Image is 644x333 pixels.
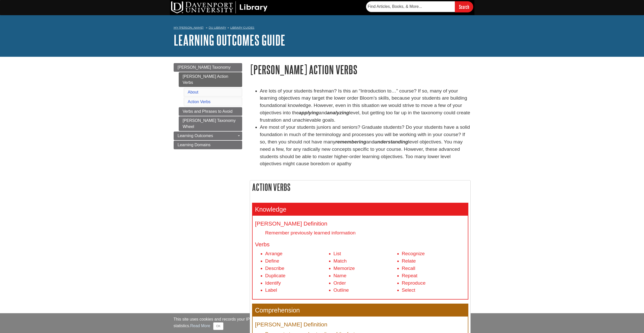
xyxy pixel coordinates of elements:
h4: Verbs [255,242,465,248]
li: Name [334,272,397,280]
h3: Knowledge [253,203,468,216]
a: Learning Outcomes [174,132,242,140]
li: Outline [334,287,397,294]
div: Guide Page Menu [174,63,242,149]
a: Read More [190,324,210,328]
a: Verbs and Phrases to Avoid [179,107,242,116]
h1: [PERSON_NAME] Action Verbs [250,63,471,76]
span: Learning Domains [178,143,211,147]
li: Are most of your students juniors and seniors? Graduate students? Do your students have a solid f... [260,124,471,168]
h4: [PERSON_NAME] Definition [255,322,465,328]
form: Searches DU Library's articles, books, and more [366,1,473,12]
li: Label [265,287,329,294]
li: Select [402,287,465,294]
li: Are lots of your students freshman? Is this an “Introduction to…” course? If so, many of your lea... [260,87,471,124]
em: remembering [335,139,366,144]
a: DU Library [209,26,226,29]
li: Memorize [334,265,397,272]
li: Describe [265,265,329,272]
img: DU Library [171,1,268,13]
li: Relate [402,257,465,265]
a: Learning Outcomes Guide [174,32,285,48]
li: Reproduce [402,280,465,287]
li: Order [334,280,397,287]
a: [PERSON_NAME] Taxonomy Wheel [179,116,242,131]
li: Duplicate [265,272,329,280]
li: Recall [402,265,465,272]
li: Define [265,257,329,265]
a: About [188,90,199,94]
dd: Remember previously learned information [265,229,465,236]
h3: Comprehension [253,304,468,317]
button: Close [213,322,223,330]
li: Repeat [402,272,465,280]
a: Action Verbs [188,100,211,104]
a: My [PERSON_NAME] [174,26,204,30]
li: Arrange [265,250,329,257]
a: Library Guides [230,26,254,29]
em: understanding [374,139,408,144]
div: This site uses cookies and records your IP address for usage statistics. Additionally, we use Goo... [174,316,471,330]
li: Match [334,257,397,265]
a: [PERSON_NAME] Taxonomy [174,63,242,72]
h4: [PERSON_NAME] Definition [255,221,465,227]
li: Recognize [402,250,465,257]
strong: applying [299,110,319,115]
li: Identify [265,280,329,287]
a: [PERSON_NAME] Action Verbs [179,72,242,87]
input: Find Articles, Books, & More... [366,1,455,12]
nav: breadcrumb [174,24,471,32]
h2: Action Verbs [250,180,470,194]
span: Learning Outcomes [178,134,213,138]
li: List [334,250,397,257]
strong: analyzing [327,110,349,115]
input: Search [455,1,473,12]
span: [PERSON_NAME] Taxonomy [178,65,231,69]
a: Learning Domains [174,141,242,149]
